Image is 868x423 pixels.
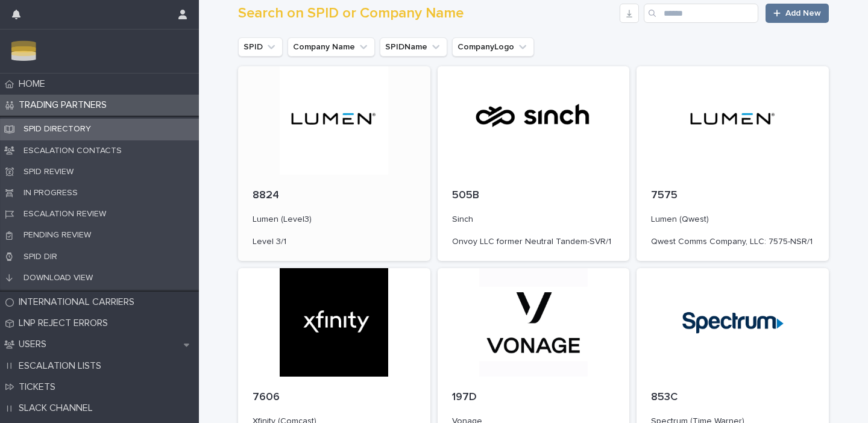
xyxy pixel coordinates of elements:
input: Search [644,4,758,23]
a: 7575Lumen (Qwest)Qwest Comms Company, LLC: 7575-NSR/1 [637,66,829,261]
p: SLACK CHANNEL [14,403,102,414]
p: DOWNLOAD VIEW [14,272,102,284]
p: TICKETS [14,381,65,393]
img: 8jvmU2ehTfO3R9mICSci [10,39,38,63]
p: 7606 [253,391,416,404]
a: 505BSinchOnvoy LLC former Neutral Tandem-SVR/1 [438,66,630,261]
span: Lumen (Level3) [253,215,312,224]
p: Qwest Comms Company, LLC: 7575-NSR/1 [651,237,814,247]
p: TRADING PARTNERS [14,99,116,111]
p: ESCALATION LISTS [14,360,111,372]
button: SPID [238,37,283,57]
p: INTERNATIONAL CARRIERS [14,296,144,308]
p: USERS [14,339,56,350]
button: CompanyLogo [452,37,534,57]
p: Level 3/1 [253,237,416,247]
a: Add New [766,4,829,23]
a: 8824Lumen (Level3)Level 3/1 [238,66,430,261]
p: 505B [452,189,615,202]
p: 853C [651,391,814,404]
p: 7575 [651,189,814,202]
p: LNP REJECT ERRORS [14,318,118,329]
p: SPID DIR [14,251,67,263]
button: SPIDName [380,37,447,57]
span: Lumen (Qwest) [651,215,709,224]
p: ESCALATION CONTACTS [14,145,131,157]
p: HOME [14,78,55,90]
p: PENDING REVIEW [14,230,101,241]
span: Add New [785,9,821,17]
p: ESCALATION REVIEW [14,208,116,220]
p: Onvoy LLC former Neutral Tandem-SVR/1 [452,237,615,247]
p: 197D [452,391,615,404]
p: SPID DIRECTORY [14,124,101,135]
h1: Search on SPID or Company Name [238,5,615,22]
p: IN PROGRESS [14,187,87,199]
span: Sinch [452,215,473,224]
p: 8824 [253,189,416,202]
button: Company Name [288,37,375,57]
p: SPID REVIEW [14,166,83,178]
